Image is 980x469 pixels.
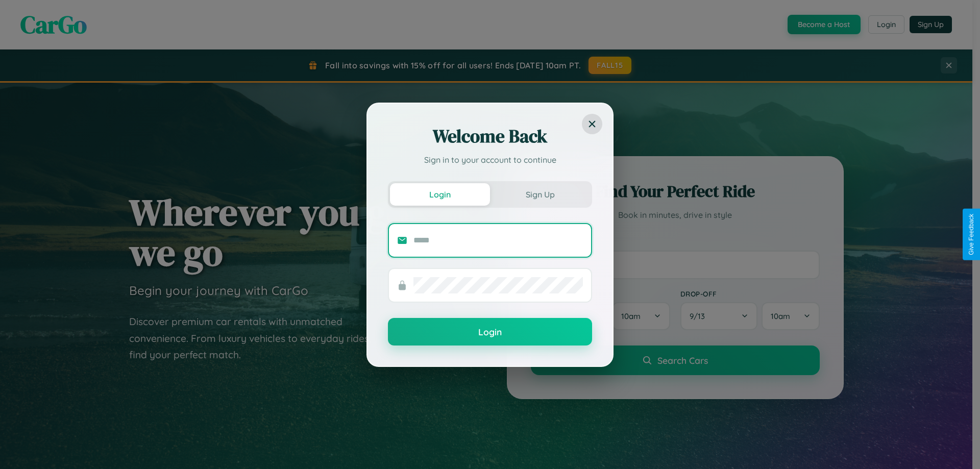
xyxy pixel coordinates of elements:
[390,183,490,206] button: Login
[490,183,590,206] button: Sign Up
[968,214,975,255] div: Give Feedback
[388,318,592,345] button: Login
[388,124,592,149] h2: Welcome Back
[388,154,592,166] p: Sign in to your account to continue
